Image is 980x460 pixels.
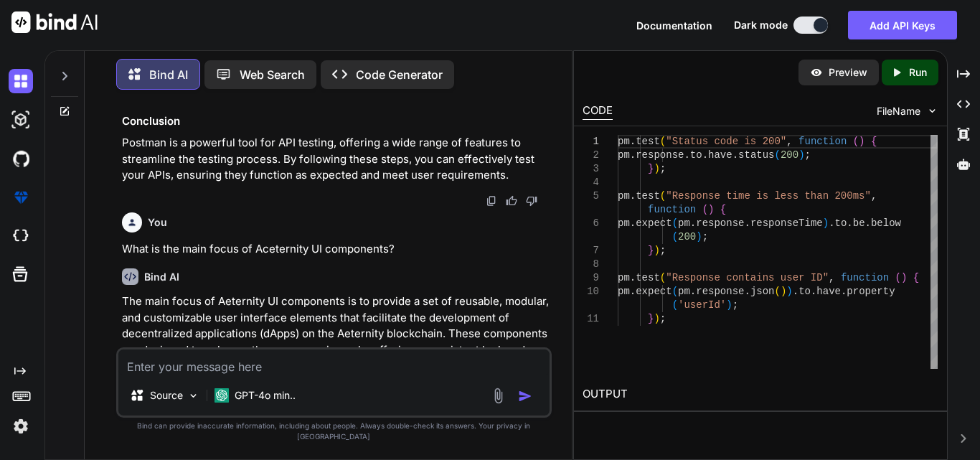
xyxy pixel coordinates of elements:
img: premium [9,185,33,210]
span: have [708,149,732,161]
div: 5 [583,189,599,203]
span: 200 [678,231,696,243]
span: . [630,217,636,229]
span: to [690,149,702,161]
img: Pick Models [187,390,199,402]
span: test [636,190,660,202]
span: , [829,272,834,283]
span: . [841,286,847,297]
p: GPT-4o min.. [235,388,296,403]
span: , [786,136,792,147]
div: 7 [583,244,599,258]
span: ( [775,286,781,297]
span: have [816,286,841,297]
span: . [690,286,696,297]
span: } [648,313,654,324]
span: pm [618,190,630,202]
span: ; [732,299,738,311]
img: cloudideIcon [9,224,33,248]
span: pm [618,149,630,161]
span: ( [702,204,708,215]
span: ) [708,204,714,215]
span: . [684,149,689,161]
span: . [732,149,738,161]
span: . [630,286,636,297]
div: 10 [583,285,599,299]
span: ) [798,149,804,161]
span: to [835,217,847,229]
span: Documentation [636,19,712,32]
span: ) [654,245,659,256]
span: ; [660,163,666,174]
p: Source [150,388,183,403]
span: . [829,217,834,229]
span: to [798,286,811,297]
span: Dark mode [734,18,788,32]
span: , [871,190,877,202]
span: 'userId' [678,299,726,311]
p: Postman is a powerful tool for API testing, offering a wide range of features to streamline the t... [122,135,549,184]
span: ( [660,272,666,283]
span: . [630,272,636,283]
span: ( [853,136,859,147]
span: ) [781,286,786,297]
span: status [738,149,774,161]
img: chevron down [926,105,938,117]
span: . [793,286,798,297]
span: ( [672,217,678,229]
span: test [636,136,660,147]
p: Run [909,65,927,80]
span: . [630,136,636,147]
span: test [636,272,660,283]
span: ; [660,245,666,256]
span: property [847,286,895,297]
span: . [865,217,871,229]
span: ( [660,136,666,147]
span: pm [618,217,630,229]
img: darkAi-studio [9,108,33,132]
div: 4 [583,176,599,189]
span: ) [696,231,702,243]
span: . [630,149,636,161]
span: } [648,163,654,174]
img: dislike [526,195,537,207]
span: "Status code is 200" [666,136,786,147]
img: Bind AI [11,11,98,33]
h3: Conclusion [122,113,549,130]
span: function [798,136,847,147]
span: { [913,272,919,283]
img: githubDark [9,146,33,171]
span: "Response contains user ID" [666,272,829,283]
span: ( [660,190,666,202]
span: pm [618,286,630,297]
p: Web Search [240,66,305,83]
span: response [696,217,744,229]
span: ) [823,217,829,229]
img: attachment [490,388,507,404]
span: 200 [781,149,798,161]
span: ; [660,313,666,324]
span: ( [672,286,678,297]
span: pm [618,272,630,283]
div: 2 [583,149,599,162]
div: 9 [583,271,599,285]
span: expect [636,286,672,297]
span: json [750,286,775,297]
span: ) [859,136,864,147]
button: Documentation [636,18,712,33]
span: function [648,204,696,215]
span: . [690,217,696,229]
p: Bind can provide inaccurate information, including about people. Always double-check its answers.... [116,421,552,442]
div: 1 [583,135,599,149]
img: copy [486,195,497,207]
span: ( [895,272,901,283]
p: Code Generator [356,66,443,83]
span: { [871,136,877,147]
span: responseTime [750,217,823,229]
span: . [847,217,852,229]
span: be [853,217,865,229]
img: darkChat [9,69,33,93]
p: Preview [829,65,867,80]
div: 8 [583,258,599,271]
span: ; [702,231,708,243]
